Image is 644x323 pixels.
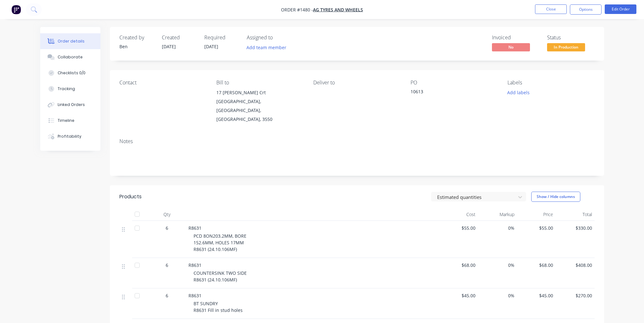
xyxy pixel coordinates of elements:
button: Order details [40,33,100,49]
div: 17 [PERSON_NAME] Crt[GEOGRAPHIC_DATA], [GEOGRAPHIC_DATA], [GEOGRAPHIC_DATA], 3550 [216,88,303,124]
button: Edit Order [605,4,636,14]
span: $68.00 [520,262,553,268]
div: Linked Orders [58,102,85,108]
div: Price [517,208,556,221]
span: BT SUNDRY R8631 Fill in stud holes [194,300,243,313]
div: [GEOGRAPHIC_DATA], [GEOGRAPHIC_DATA], [GEOGRAPHIC_DATA], 3550 [216,97,303,124]
div: Markup [478,208,517,221]
div: Timeline [58,118,74,123]
button: Checklists 0/0 [40,65,100,81]
div: 17 [PERSON_NAME] Crt [216,88,303,97]
img: Factory [11,5,21,14]
div: Status [547,35,595,41]
div: Tracking [58,86,75,92]
div: Required [204,35,239,41]
button: Collaborate [40,49,100,65]
span: PCD 8ON203.2MM, BORE 152.6MM, HOLES 17MM R8631 (24.10.106MF) [194,233,246,252]
span: In Production [547,43,585,51]
div: Qty [148,208,186,221]
button: Profitability [40,129,100,144]
span: $330.00 [558,225,592,231]
div: Cost [439,208,478,221]
span: $408.00 [558,262,592,268]
button: Linked Orders [40,97,100,113]
div: Profitability [58,134,81,139]
span: $270.00 [558,292,592,299]
div: Contact [119,80,206,86]
button: Tracking [40,81,100,97]
div: Assigned to [247,35,310,41]
span: 6 [166,225,168,231]
div: Notes [119,138,595,144]
button: Timeline [40,113,100,129]
span: R8631 [188,293,201,299]
span: 0% [481,225,514,231]
button: Add team member [243,43,290,52]
span: 0% [481,292,514,299]
span: R8631 [188,225,201,231]
div: Created [162,35,197,41]
div: Bill to [216,80,303,86]
div: Total [556,208,595,221]
div: 10613 [411,88,490,97]
button: Show / Hide columns [531,192,580,202]
div: Deliver to [313,80,400,86]
div: Ben [119,43,154,50]
div: Checklists 0/0 [58,70,86,76]
div: Labels [507,80,594,86]
span: $55.00 [442,225,476,231]
span: R8631 [188,262,201,268]
button: Close [535,4,567,14]
a: AG Tyres and Wheels [313,7,363,13]
span: 6 [166,292,168,299]
button: In Production [547,43,585,53]
span: [DATE] [162,43,176,49]
span: [DATE] [204,43,218,49]
button: Add team member [247,43,290,52]
div: Products [119,193,142,201]
button: Options [570,4,602,15]
span: $45.00 [442,292,476,299]
span: COUNTERSINK TWO SIDE R8631 (24.10.106MF) [194,270,247,283]
span: 6 [166,262,168,268]
div: PO [411,80,497,86]
span: 0% [481,262,514,268]
div: Order details [58,38,85,44]
span: $68.00 [442,262,476,268]
span: $45.00 [520,292,553,299]
span: Order #1480 - [281,7,313,13]
span: No [492,43,530,51]
div: Invoiced [492,35,539,41]
button: Add labels [504,88,533,97]
span: $55.00 [520,225,553,231]
div: Created by [119,35,154,41]
div: Collaborate [58,54,83,60]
